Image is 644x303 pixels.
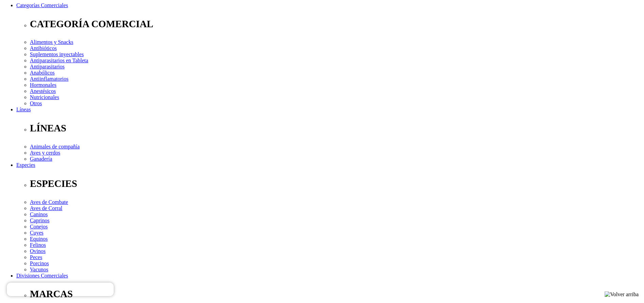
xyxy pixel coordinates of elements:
[605,291,639,298] img: Volver arriba
[30,76,69,82] a: Antiinflamatorios
[30,236,48,242] a: Equinos
[30,100,42,106] a: Otros
[30,178,641,189] p: ESPECIES
[30,254,42,260] a: Peces
[30,211,48,217] a: Caninos
[30,224,48,229] a: Conejos
[30,205,62,211] a: Aves de Corral
[30,156,52,162] a: Ganadería
[30,230,43,236] a: Cuyes
[30,18,641,30] p: CATEGORÍA COMERCIAL
[30,70,55,76] a: Anabólicos
[30,248,45,254] a: Ovinos
[16,273,68,278] a: Divisiones Comerciales
[30,94,59,100] a: Nutricionales
[30,260,49,266] a: Porcinos
[16,162,35,168] a: Especies
[30,144,80,149] a: Animales de compañía
[30,218,50,223] a: Caprinos
[30,51,84,57] a: Suplementos inyectables
[30,199,68,205] a: Aves de Combate
[30,45,57,51] a: Antibióticos
[30,242,46,248] a: Felinos
[30,58,88,63] a: Antiparasitarios en Tableta
[30,64,65,69] a: Antiparasitarios
[16,107,31,112] a: Líneas
[7,283,114,296] iframe: Brevo live chat
[30,123,641,134] p: LÍNEAS
[30,150,60,156] a: Aves y cerdos
[30,288,641,300] p: MARCAS
[30,39,73,45] a: Alimentos y Snacks
[16,2,68,8] a: Categorías Comerciales
[30,267,48,272] a: Vacunos
[30,82,56,88] a: Hormonales
[30,88,56,94] a: Anestésicos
